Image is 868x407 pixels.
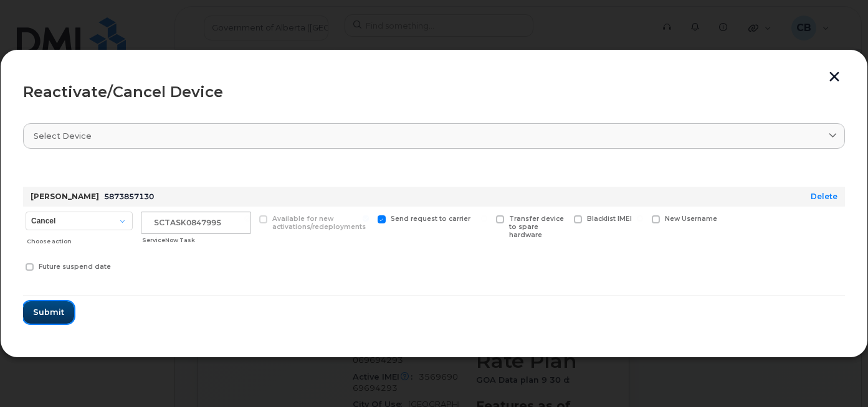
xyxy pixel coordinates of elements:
[272,215,366,231] span: Available for new activations/redeployments
[363,215,369,222] input: Send request to carrier
[665,215,717,223] span: New Username
[141,212,251,234] input: ServiceNow Task
[481,215,487,222] input: Transfer device to spare hardware
[509,215,564,239] span: Transfer device to spare hardware
[142,235,251,245] div: ServiceNow Task
[587,215,632,223] span: Blacklist IMEI
[559,215,565,222] input: Blacklist IMEI
[244,215,250,222] input: Available for new activations/redeployments
[23,85,845,100] div: Reactivate/Cancel Device
[637,215,643,222] input: New Username
[391,215,470,223] span: Send request to carrier
[811,192,837,201] a: Delete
